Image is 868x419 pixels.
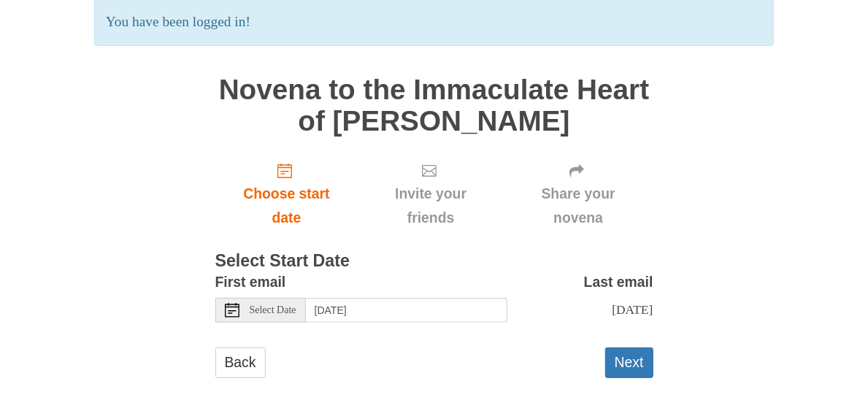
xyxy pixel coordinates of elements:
div: Click "Next" to confirm your start date first. [358,151,503,238]
span: Select Date [250,305,296,315]
span: Choose start date [230,182,344,230]
span: [DATE] [612,302,653,317]
button: Next [605,347,653,377]
div: Click "Next" to confirm your start date first. [504,151,653,238]
a: Back [215,347,266,377]
h1: Novena to the Immaculate Heart of [PERSON_NAME] [215,74,653,137]
h3: Select Start Date [215,252,653,271]
a: Choose start date [215,151,358,238]
label: Last email [584,270,653,294]
label: First email [215,270,286,294]
span: Share your novena [518,182,639,230]
span: Invite your friends [372,182,488,230]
